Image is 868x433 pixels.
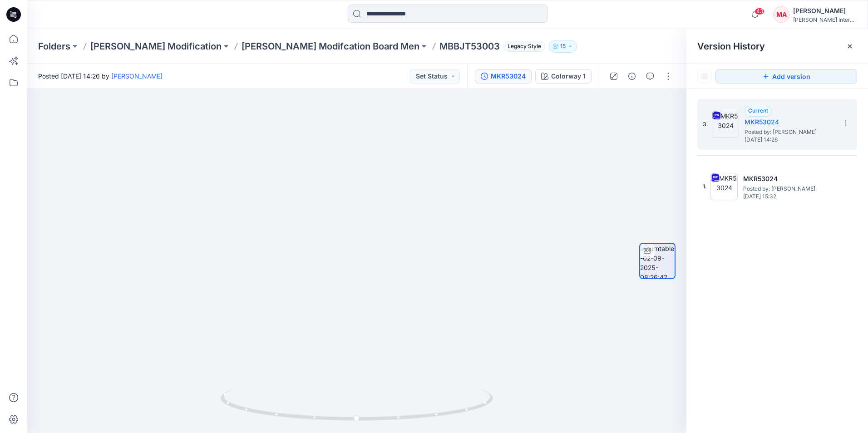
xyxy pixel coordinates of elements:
[535,69,592,84] button: Colorway 1
[111,72,163,80] a: [PERSON_NAME]
[793,16,857,23] div: [PERSON_NAME] International
[625,69,639,84] button: Details
[560,41,566,51] p: 15
[745,137,835,143] span: [DATE] 14:26
[755,8,764,15] span: 43
[745,128,835,137] span: Posted by: Astrid Niegsch
[242,40,419,53] a: [PERSON_NAME] Modifcation Board Men
[697,41,765,52] span: Version History
[715,69,857,84] button: Add version
[38,71,163,81] span: Posted [DATE] 14:26 by
[697,69,712,84] button: Show Hidden Versions
[773,6,789,23] div: MA
[90,40,222,53] a: [PERSON_NAME] Modification
[793,5,857,16] div: [PERSON_NAME]
[743,184,834,193] span: Posted by: Astrid Niegsch
[846,43,853,50] button: Close
[551,71,586,81] div: Colorway 1
[439,40,500,53] p: MBBJT53003
[710,173,738,200] img: MKR53024
[503,41,545,52] span: Legacy Style
[640,244,675,278] img: turntable-02-09-2025-08:26:42
[743,173,834,184] h5: MKR53024
[500,40,545,53] button: Legacy Style
[38,40,70,53] a: Folders
[703,182,707,191] span: 1.
[743,193,834,200] span: [DATE] 15:32
[491,71,526,81] div: MKR53024
[748,107,768,114] span: Current
[703,120,708,128] span: 3.
[745,117,835,128] h5: MKR53024
[475,69,532,84] button: MKR53024
[549,40,577,53] button: 15
[712,111,739,138] img: MKR53024
[145,49,569,433] img: eyJhbGciOiJIUzI1NiIsImtpZCI6IjAiLCJzbHQiOiJzZXMiLCJ0eXAiOiJKV1QifQ.eyJkYXRhIjp7InR5cGUiOiJzdG9yYW...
